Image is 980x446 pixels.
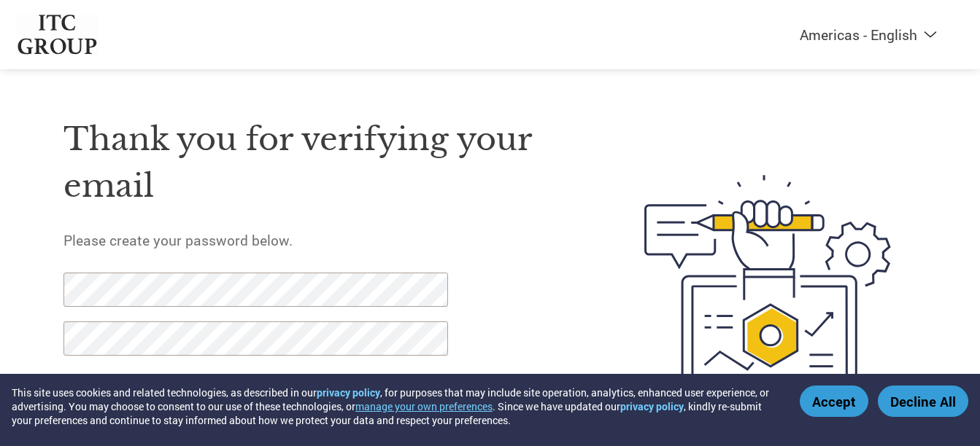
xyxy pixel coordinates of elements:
p: Password must be at least 12 characters long [63,370,453,386]
a: privacy policy [620,399,684,413]
button: Accept [800,386,868,417]
button: Decline All [878,386,968,417]
button: manage your own preferences [355,399,493,413]
img: ITC Group [16,15,99,55]
h5: Please create your password below. [63,231,576,249]
div: This site uses cookies and related technologies, as described in our , for purposes that may incl... [12,386,779,427]
a: privacy policy [317,386,380,399]
h1: Thank you for verifying your email [63,116,576,210]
